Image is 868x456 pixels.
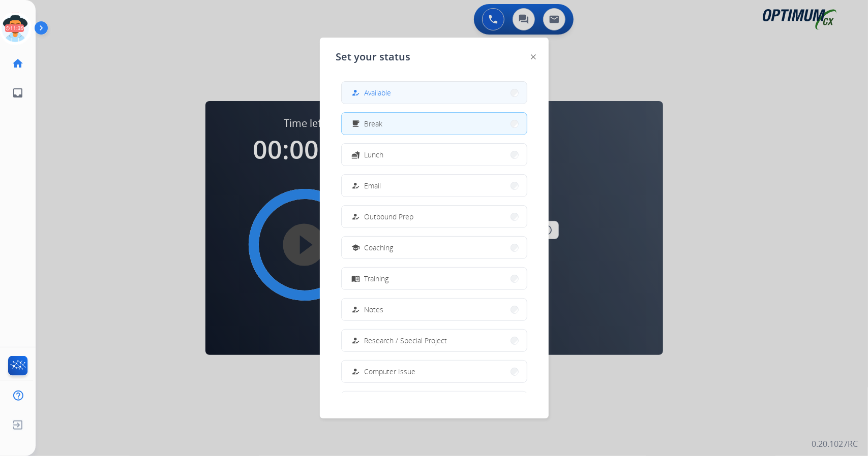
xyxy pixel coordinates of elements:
[351,212,360,221] mat-icon: how_to_reg
[12,87,24,99] mat-icon: inbox
[351,274,360,283] mat-icon: menu_book
[351,88,360,97] mat-icon: how_to_reg
[342,175,527,197] button: Email
[342,392,527,413] button: Internet Issue
[365,366,416,377] span: Computer Issue
[351,150,360,159] mat-icon: fastfood
[342,361,527,382] button: Computer Issue
[351,367,360,376] mat-icon: how_to_reg
[351,181,360,190] mat-icon: how_to_reg
[365,149,384,160] span: Lunch
[351,336,360,345] mat-icon: how_to_reg
[342,82,527,104] button: Available
[342,113,527,135] button: Break
[342,206,527,227] button: Outbound Prep
[365,180,381,191] span: Email
[531,54,536,59] img: close-button
[365,304,384,315] span: Notes
[351,243,360,252] mat-icon: school
[12,57,24,70] mat-icon: home
[365,335,447,346] span: Research / Special Project
[812,438,858,450] p: 0.20.1027RC
[336,50,411,64] span: Set your status
[351,305,360,314] mat-icon: how_to_reg
[365,118,383,129] span: Break
[365,211,414,222] span: Outbound Prep
[365,242,394,253] span: Coaching
[342,299,527,320] button: Notes
[342,237,527,258] button: Coaching
[342,268,527,289] button: Training
[365,87,392,98] span: Available
[342,144,527,166] button: Lunch
[351,119,360,128] mat-icon: free_breakfast
[342,330,527,351] button: Research / Special Project
[365,273,389,284] span: Training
